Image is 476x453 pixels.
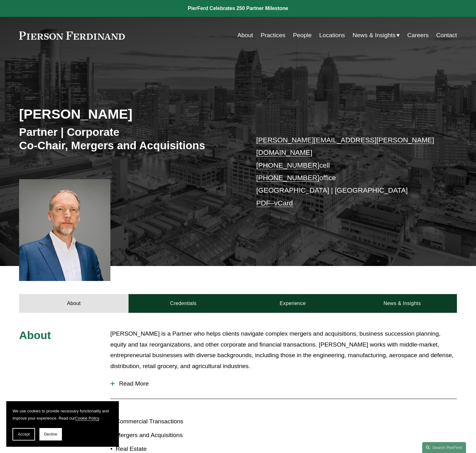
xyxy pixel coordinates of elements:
a: [PERSON_NAME][EMAIL_ADDRESS][PERSON_NAME][DOMAIN_NAME] [256,136,434,156]
a: Search this site [422,442,466,453]
a: About [237,29,253,41]
button: Read More [110,376,457,392]
a: folder dropdown [352,29,400,41]
p: [PERSON_NAME] is a Partner who helps clients navigate complex mergers and acquisitions, business ... [110,328,457,372]
a: [PHONE_NUMBER] [256,161,319,169]
button: Accept [13,428,35,441]
span: Read More [115,380,457,387]
span: News & Insights [352,30,396,41]
h3: Partner | Corporate Co-Chair, Mergers and Acquisitions [19,125,238,152]
span: Decline [44,432,57,436]
button: Decline [39,428,62,441]
p: Commercial Transactions [116,416,238,427]
a: Careers [407,29,428,41]
a: Contact [436,29,457,41]
a: Practices [261,29,286,41]
p: Mergers and Acquisitions [116,430,238,441]
a: Cookie Policy [75,416,99,421]
span: About [19,329,51,341]
p: cell office [GEOGRAPHIC_DATA] | [GEOGRAPHIC_DATA] – [256,134,438,209]
a: News & Insights [347,294,457,313]
span: Accept [18,432,30,436]
a: About [19,294,129,313]
a: PDF [256,199,270,207]
h2: [PERSON_NAME] [19,106,238,122]
a: vCard [274,199,293,207]
p: We use cookies to provide necessary functionality and improve your experience. Read our . [13,407,113,422]
a: [PHONE_NUMBER] [256,174,319,182]
section: Cookie banner [6,401,119,447]
a: Locations [319,29,345,41]
a: People [293,29,312,41]
a: Experience [238,294,347,313]
a: Credentials [129,294,238,313]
